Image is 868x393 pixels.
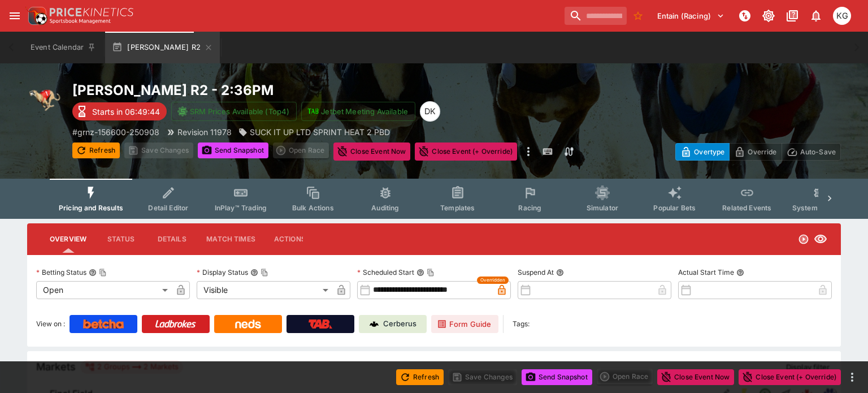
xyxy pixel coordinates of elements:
[792,204,848,212] span: System Controls
[146,226,197,253] button: Details
[814,232,827,246] svg: Visible
[72,142,120,158] button: Refresh
[197,267,248,277] p: Display Status
[565,7,627,25] input: search
[105,32,220,63] button: [PERSON_NAME] R2
[833,7,851,25] div: Kevin Gutschlag
[694,146,724,158] p: Overtype
[50,19,111,24] img: Sportsbook Management
[250,269,258,277] button: Display StatusCopy To Clipboard
[36,360,76,373] h5: Markets
[518,204,541,212] span: Racing
[798,234,809,245] svg: Open
[675,143,730,161] button: Overtype
[587,204,618,212] span: Simulator
[177,126,232,138] p: Revision 11978
[59,204,123,212] span: Pricing and Results
[739,369,841,385] button: Close Event (+ Override)
[650,7,731,25] button: Select Tenant
[431,315,498,333] a: Form Guide
[518,267,554,277] p: Suspend At
[89,269,97,277] button: Betting StatusCopy To Clipboard
[735,6,755,26] button: NOT Connected to PK
[83,319,124,329] img: Betcha
[36,267,86,277] p: Betting Status
[155,319,196,329] img: Ladbrokes
[357,267,414,277] p: Scheduled Start
[845,370,859,384] button: more
[758,6,779,26] button: Toggle light/dark mode
[830,3,854,28] button: Kevin Gutschlag
[41,226,96,253] button: Overview
[27,81,63,118] img: greyhound_racing.png
[36,281,172,299] div: Open
[513,315,530,333] label: Tags:
[25,5,47,27] img: PriceKinetics Logo
[50,179,818,219] div: Event type filters
[5,6,25,26] button: open drawer
[629,7,647,25] button: No Bookmarks
[522,369,592,385] button: Send Snapshot
[238,126,390,138] div: SUCK IT UP LTD SPRINT HEAT 2 PBD
[371,204,399,212] span: Auditing
[96,226,146,253] button: Status
[72,81,457,99] h2: Copy To Clipboard
[99,269,107,277] button: Copy To Clipboard
[72,126,159,138] p: Copy To Clipboard
[198,142,268,158] button: Send Snapshot
[309,319,332,329] img: TabNZ
[782,143,841,161] button: Auto-Save
[250,126,390,138] p: SUCK IT UP LTD SPRINT HEAT 2 PBD
[197,281,332,299] div: Visible
[440,204,475,212] span: Templates
[800,146,836,158] p: Auto-Save
[261,269,268,277] button: Copy To Clipboard
[383,318,416,330] p: Cerberus
[653,204,696,212] span: Popular Bets
[301,102,415,121] button: Jetbet Meeting Available
[396,369,444,385] button: Refresh
[92,106,160,118] p: Starts in 06:49:44
[748,146,776,158] p: Override
[50,8,133,16] img: PriceKinetics
[415,142,517,161] button: Close Event (+ Override)
[370,319,379,329] img: Cerberus
[427,269,435,277] button: Copy To Clipboard
[36,315,65,333] label: View on :
[657,369,734,385] button: Close Event Now
[85,360,179,374] div: 2 Groups 2 Markets
[675,143,841,161] div: Start From
[420,101,440,122] div: Dabin Kim
[264,226,315,253] button: Actions
[148,204,188,212] span: Detail Editor
[333,142,410,161] button: Close Event Now
[197,226,264,253] button: Match Times
[729,143,782,161] button: Override
[782,6,802,26] button: Documentation
[722,204,771,212] span: Related Events
[522,142,535,161] button: more
[416,269,424,277] button: Scheduled StartCopy To Clipboard
[480,277,505,284] span: Overridden
[806,6,826,26] button: Notifications
[597,369,653,385] div: split button
[24,32,103,63] button: Event Calendar
[215,204,267,212] span: InPlay™ Trading
[736,269,744,277] button: Actual Start Time
[307,106,319,117] img: jetbet-logo.svg
[273,142,329,158] div: split button
[359,315,427,333] a: Cerberus
[779,358,836,376] button: Display filter
[556,269,564,277] button: Suspend At
[171,102,297,121] button: SRM Prices Available (Top4)
[678,267,734,277] p: Actual Start Time
[292,204,334,212] span: Bulk Actions
[235,319,261,329] img: Neds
